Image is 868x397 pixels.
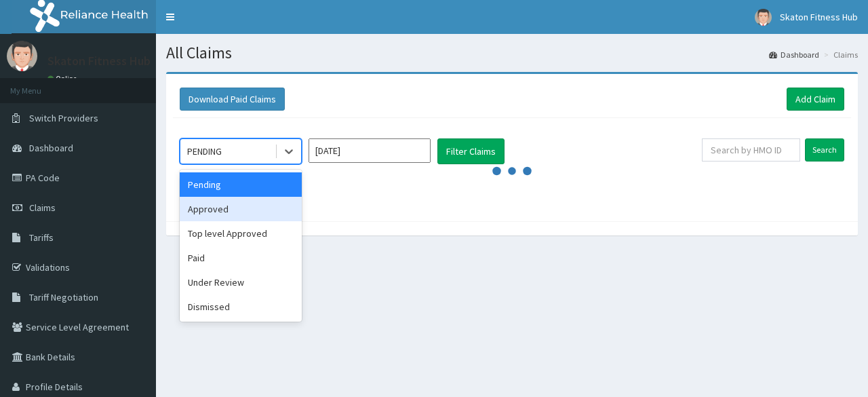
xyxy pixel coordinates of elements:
[180,88,285,111] button: Download Paid Claims
[180,172,302,197] div: Pending
[755,9,772,26] img: User Image
[29,231,54,244] span: Tariffs
[437,138,505,164] button: Filter Claims
[780,11,858,23] span: Skaton Fitness Hub
[187,145,222,158] div: PENDING
[180,295,302,319] div: Dismissed
[821,49,858,60] li: Claims
[29,112,98,124] span: Switch Providers
[492,151,532,191] svg: audio-loading
[29,291,98,303] span: Tariff Negotiation
[29,202,56,214] span: Claims
[47,74,80,83] a: Online
[47,55,151,67] p: Skaton Fitness Hub
[702,138,800,162] input: Search by HMO ID
[787,88,844,111] a: Add Claim
[180,270,302,295] div: Under Review
[7,41,37,71] img: User Image
[180,246,302,270] div: Paid
[180,197,302,221] div: Approved
[805,138,844,162] input: Search
[166,44,858,62] h1: All Claims
[309,138,431,163] input: Select Month and Year
[29,142,73,154] span: Dashboard
[769,49,819,60] a: Dashboard
[180,221,302,246] div: Top level Approved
